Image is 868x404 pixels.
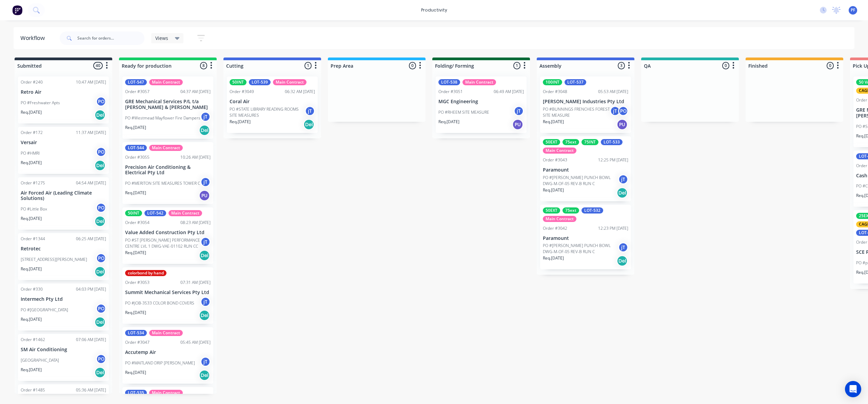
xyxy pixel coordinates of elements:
[540,136,631,201] div: 50EXT75ext75INTLOT-533Main ContractOrder #304312:25 PM [DATE]ParamountPO #[PERSON_NAME] PUNCH BOW...
[18,334,109,381] div: Order #146207:06 AM [DATE]SM Air Conditioning[GEOGRAPHIC_DATA]POReq.[DATE]Del
[125,220,150,226] div: Order #3054
[77,31,144,45] input: Search for orders...
[76,180,106,186] div: 04:54 AM [DATE]
[18,177,109,230] div: Order #127504:54 AM [DATE]Air Forced Air (Leading Climate Solutions)PO #Little BoxPOReq.[DATE]Del
[581,207,603,214] div: LOT-532
[598,225,628,231] div: 12:23 PM [DATE]
[12,5,22,15] img: Factory
[543,216,576,222] div: Main Contract
[199,370,210,381] div: Del
[200,112,211,122] div: jT
[610,106,620,116] div: jT
[543,99,628,105] p: [PERSON_NAME] Industries Pty Ltd
[149,390,183,396] div: Main Contract
[125,300,194,306] p: PO #JOB-3533 COLOR BOND COVERS
[125,145,147,151] div: LOT-544
[21,180,45,186] div: Order #1275
[149,330,183,336] div: Main Contract
[230,99,315,105] p: Coral Air
[230,89,254,95] div: Order #3049
[543,119,564,125] p: Req. [DATE]
[95,216,105,227] div: Del
[21,109,42,115] p: Req. [DATE]
[438,79,460,85] div: LOT-538
[618,242,628,252] div: jT
[18,233,109,280] div: Order #134406:25 AM [DATE]Retrotec[STREET_ADDRESS][PERSON_NAME]POReq.[DATE]Del
[96,304,106,314] div: PO
[199,310,210,321] div: Del
[598,89,628,95] div: 05:53 AM [DATE]
[543,148,576,154] div: Main Contract
[581,139,598,145] div: 75INT
[180,339,211,345] div: 05:45 AM [DATE]
[96,96,106,107] div: PO
[125,369,146,376] p: Req. [DATE]
[96,354,106,364] div: PO
[543,79,562,85] div: 100INT
[95,317,105,328] div: Del
[125,290,211,295] p: Summit Mechanical Services Pty Ltd
[180,220,211,226] div: 08:23 AM [DATE]
[438,89,463,95] div: Order #3051
[21,190,106,202] p: Air Forced Air (Leading Climate Solutions)
[618,174,628,184] div: jT
[543,106,610,118] p: PO #BUNNINGS FRENCHES FOREST SITE MEASURE
[565,79,586,85] div: LOT-537
[21,296,106,302] p: Intermech Pty Ltd
[285,89,315,95] div: 06:32 AM [DATE]
[199,250,210,261] div: Del
[462,79,496,85] div: Main Contract
[95,266,105,277] div: Del
[125,180,200,186] p: PO #MERITON SITE MEASURES TOWER C
[21,140,106,145] p: Versair
[76,236,106,242] div: 06:25 AM [DATE]
[200,237,211,247] div: jT
[617,119,628,130] div: PU
[125,190,146,196] p: Req. [DATE]
[21,387,45,393] div: Order #1485
[18,76,109,124] div: Order #24010:47 AM [DATE]Retro AirPO #Freshwater AptsPOReq.[DATE]Del
[180,279,211,286] div: 07:31 AM [DATE]
[125,89,150,95] div: Order #3057
[601,139,623,145] div: LOT-533
[21,347,106,353] p: SM Air Conditioning
[76,79,106,85] div: 10:47 AM [DATE]
[21,367,42,373] p: Req. [DATE]
[199,125,210,136] div: Del
[563,207,579,214] div: 75ext
[76,286,106,292] div: 04:03 PM [DATE]
[76,337,106,343] div: 07:06 AM [DATE]
[21,246,106,252] p: Retrotec
[95,367,105,378] div: Del
[438,109,489,115] p: PO #RHEEM SITE MEASURE
[21,256,87,263] p: [STREET_ADDRESS][PERSON_NAME]
[122,76,213,139] div: LOT-547Main ContractOrder #305704:37 AM [DATE]GRE Mechanical Services P/L t/a [PERSON_NAME] & [PE...
[122,142,213,204] div: LOT-544Main ContractOrder #305510:26 AM [DATE]Precision Air Conditioning & Electrical Pty LtdPO #...
[230,79,246,85] div: 50INT
[617,255,628,266] div: Del
[249,79,271,85] div: LOT-539
[273,79,307,85] div: Main Contract
[180,154,211,160] div: 10:26 AM [DATE]
[200,297,211,307] div: jT
[543,243,618,255] p: PO #[PERSON_NAME] PUNCH BOWL DWG-M-OF-05 REV-B RUN C
[169,210,202,216] div: Main Contract
[21,307,68,313] p: PO #[GEOGRAPHIC_DATA]
[543,255,564,261] p: Req. [DATE]
[303,119,314,130] div: Del
[230,119,251,125] p: Req. [DATE]
[21,206,47,212] p: PO #Little Box
[144,210,166,216] div: LOT-542
[543,175,618,187] p: PO #[PERSON_NAME] PUNCH BOWL DWG-M-OF-05 REV-B RUN C
[95,110,105,120] div: Del
[20,34,48,42] div: Workflow
[438,99,524,105] p: MGC Engineering
[436,76,527,133] div: LOT-538Main ContractOrder #305106:49 AM [DATE]MGC EngineeringPO #RHEEM SITE MEASUREjTReq.[DATE]PU
[21,216,42,222] p: Req. [DATE]
[125,270,166,276] div: colorbond by hand
[125,79,147,85] div: LOT-547
[125,154,150,160] div: Order #3055
[125,230,211,235] p: Value Added Construction Pty Ltd
[122,327,213,384] div: LOT-534Main ContractOrder #304705:45 AM [DATE]Accutemp AirPO #MAITLAND DRIP [PERSON_NAME]jTReq.[D...
[125,330,147,336] div: LOT-534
